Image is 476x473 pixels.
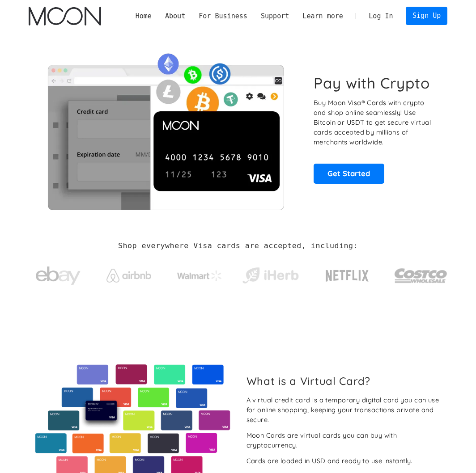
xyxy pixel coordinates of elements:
img: ebay [36,262,81,290]
div: Learn more [302,11,343,21]
a: Airbnb [99,260,159,287]
img: Walmart [177,270,222,281]
img: Netflix [325,265,370,287]
img: Moon Logo [29,7,101,25]
div: Support [261,11,289,21]
a: home [29,7,101,25]
h1: Pay with Crypto [314,74,430,92]
p: Buy Moon Visa® Cards with crypto and shop online seamlessly! Use Bitcoin or USDT to get secure vi... [314,98,439,147]
a: Netflix [311,256,383,291]
div: For Business [192,11,254,21]
div: Learn more [296,11,350,21]
a: ebay [29,253,88,294]
img: iHerb [241,265,300,286]
a: Get Started [314,164,384,184]
h2: Shop everywhere Visa cards are accepted, including: [118,241,358,250]
div: For Business [199,11,247,21]
a: Walmart [170,262,229,286]
div: Moon Cards are virtual cards you can buy with cryptocurrency. [246,431,441,450]
img: Moon Cards let you spend your crypto anywhere Visa is accepted. [29,48,302,210]
div: A virtual credit card is a temporary digital card you can use for online shopping, keeping your t... [246,395,441,425]
a: Home [129,11,158,21]
h2: What is a Virtual Card? [246,375,441,388]
a: iHerb [241,256,300,290]
div: Support [254,11,296,21]
a: Log In [362,7,399,25]
div: About [165,11,185,21]
div: Cards are loaded in USD and ready to use instantly. [246,456,412,466]
img: Costco [394,261,448,291]
a: Sign Up [406,7,447,25]
div: About [158,11,192,21]
img: Airbnb [106,269,151,283]
a: Costco [394,252,448,295]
